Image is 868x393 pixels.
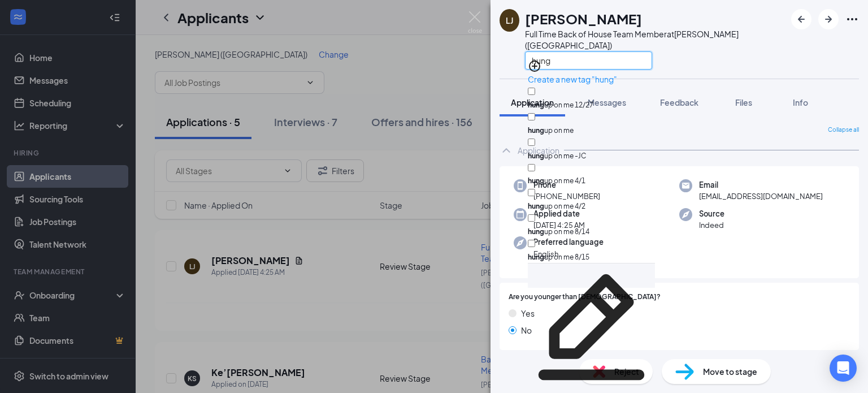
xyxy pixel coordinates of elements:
input: hungup on me 8/14 [528,214,535,222]
input: hungup on me 4/2 [528,189,535,196]
span: Email [699,179,823,191]
b: hung [528,202,544,210]
b: hung [528,253,544,261]
div: Open Intercom Messenger [830,355,857,382]
b: hung [528,176,544,185]
b: hung [528,126,544,135]
input: hungup on me -JC [528,139,535,146]
span: Move to stage [703,365,757,378]
span: Source [699,208,724,219]
div: LJ [506,15,513,26]
span: No [521,324,532,336]
span: Files [735,97,752,107]
span: Indeed [699,219,724,231]
input: hungup on me [528,113,535,120]
b: hung [528,152,544,160]
span: Info [793,97,808,107]
svg: ChevronUp [500,144,513,157]
span: hung up on me 4/2 [528,202,585,210]
a: Create a new tag "hung" [528,74,617,84]
span: hung up on me 8/14 [528,227,589,236]
input: hungup on me 12/27 [528,88,535,95]
span: [EMAIL_ADDRESS][DOMAIN_NAME] [699,191,823,202]
svg: PlusCircle [528,59,541,73]
b: hung [528,227,544,236]
span: Application [511,97,554,107]
span: hung up on me 12/27 [528,101,593,109]
div: Application [518,145,559,156]
svg: ArrowLeftNew [795,12,808,26]
span: Feedback [660,97,698,107]
svg: Pencil [528,264,655,391]
h1: [PERSON_NAME] [525,9,642,28]
div: Full Time Back of House Team Member at [PERSON_NAME] ([GEOGRAPHIC_DATA]) [525,28,785,51]
button: ArrowRight [818,9,839,29]
svg: ArrowRight [822,12,835,26]
span: Collapse all [828,126,859,135]
span: hung up on me -JC [528,152,586,160]
span: hung up on me 4/1 [528,176,585,185]
span: Yes [521,307,535,319]
span: Are you younger than [DEMOGRAPHIC_DATA]? [509,292,661,303]
input: hungup on me 4/1 [528,164,535,171]
b: hung [528,101,544,109]
span: hung up on me [528,126,574,135]
svg: Ellipses [845,12,859,26]
input: hungup on me 8/15 [528,240,535,247]
button: ArrowLeftNew [791,9,811,29]
span: hung up on me 8/15 [528,253,589,261]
